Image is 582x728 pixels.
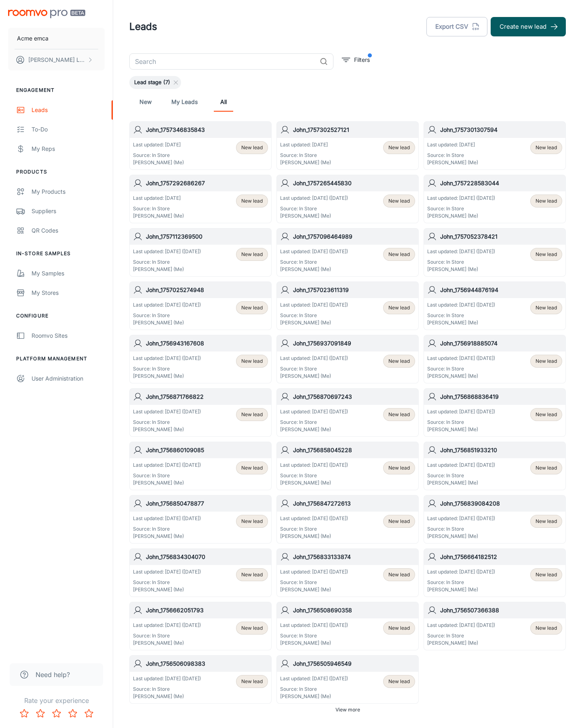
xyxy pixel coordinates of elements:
[146,392,268,401] h6: John_1756871766822
[280,686,348,693] p: Source: In Store
[241,678,263,685] span: New lead
[133,479,201,487] p: [PERSON_NAME] (Me)
[133,579,201,586] p: Source: In Store
[129,121,272,170] a: John_1757346835843Last updated: [DATE]Source: In Store[PERSON_NAME] (Me)New lead
[133,586,201,593] p: [PERSON_NAME] (Me)
[427,426,495,433] p: [PERSON_NAME] (Me)
[440,232,562,241] h6: John_1757052378421
[427,568,495,576] p: Last updated: [DATE] ([DATE])
[424,388,566,437] a: John_1756868836419Last updated: [DATE] ([DATE])Source: In Store[PERSON_NAME] (Me)New lead
[424,602,566,650] a: John_1756507366388Last updated: [DATE] ([DATE])Source: In Store[PERSON_NAME] (Me)New lead
[388,411,410,418] span: New lead
[280,639,348,647] p: [PERSON_NAME] (Me)
[354,55,370,64] p: Filters
[388,251,410,258] span: New lead
[146,659,268,668] h6: John_1756506098383
[427,461,495,469] p: Last updated: [DATE] ([DATE])
[388,358,410,365] span: New lead
[16,705,32,722] button: Rate 1 star
[293,552,415,561] h6: John_1756833133874
[32,374,105,383] div: User Administration
[293,659,415,668] h6: John_1756505946549
[427,632,495,639] p: Source: In Store
[133,461,201,469] p: Last updated: [DATE] ([DATE])
[427,365,495,372] p: Source: In Store
[280,319,348,326] p: [PERSON_NAME] (Me)
[424,548,566,597] a: John_1756664182512Last updated: [DATE] ([DATE])Source: In Store[PERSON_NAME] (Me)New lead
[133,258,201,266] p: Source: In Store
[32,207,105,216] div: Suppliers
[133,248,201,255] p: Last updated: [DATE] ([DATE])
[427,472,495,479] p: Source: In Store
[276,175,419,223] a: John_1757265445830Last updated: [DATE] ([DATE])Source: In Store[PERSON_NAME] (Me)New lead
[276,602,419,650] a: John_1756508690358Last updated: [DATE] ([DATE])Source: In Store[PERSON_NAME] (Me)New lead
[241,358,263,365] span: New lead
[293,606,415,615] h6: John_1756508690358
[133,533,201,540] p: [PERSON_NAME] (Me)
[280,525,348,533] p: Source: In Store
[133,372,201,380] p: [PERSON_NAME] (Me)
[427,152,478,159] p: Source: In Store
[276,495,419,544] a: John_1756847272613Last updated: [DATE] ([DATE])Source: In Store[PERSON_NAME] (Me)New lead
[427,479,495,487] p: [PERSON_NAME] (Me)
[171,92,198,112] a: My Leads
[241,197,263,205] span: New lead
[17,34,48,43] p: Acme emca
[280,693,348,700] p: [PERSON_NAME] (Me)
[6,696,106,705] p: Rate your experience
[388,571,410,578] span: New lead
[133,266,201,273] p: [PERSON_NAME] (Me)
[440,446,562,455] h6: John_1756851933210
[388,624,410,632] span: New lead
[426,17,487,36] button: Export CSV
[241,624,263,632] span: New lead
[427,533,495,540] p: [PERSON_NAME] (Me)
[133,472,201,479] p: Source: In Store
[293,125,415,134] h6: John_1757302527121
[280,426,348,433] p: [PERSON_NAME] (Me)
[536,251,557,258] span: New lead
[129,19,157,34] h1: Leads
[440,179,562,188] h6: John_1757228583044
[32,288,105,297] div: My Stores
[214,92,233,112] a: All
[241,144,263,151] span: New lead
[129,281,272,330] a: John_1757025274948Last updated: [DATE] ([DATE])Source: In Store[PERSON_NAME] (Me)New lead
[293,392,415,401] h6: John_1756870697243
[280,365,348,372] p: Source: In Store
[280,408,348,415] p: Last updated: [DATE] ([DATE])
[136,92,155,112] a: New
[146,606,268,615] h6: John_1756662051793
[146,179,268,188] h6: John_1757292686267
[332,704,363,716] button: View more
[133,301,201,309] p: Last updated: [DATE] ([DATE])
[293,446,415,455] h6: John_1756858045228
[427,266,495,273] p: [PERSON_NAME] (Me)
[280,312,348,319] p: Source: In Store
[440,499,562,508] h6: John_1756839084208
[427,205,495,212] p: Source: In Store
[8,28,105,49] button: Acme emca
[427,408,495,415] p: Last updated: [DATE] ([DATE])
[280,195,348,202] p: Last updated: [DATE] ([DATE])
[8,49,105,70] button: [PERSON_NAME] Leaptools
[280,586,348,593] p: [PERSON_NAME] (Me)
[276,281,419,330] a: John_1757023611319Last updated: [DATE] ([DATE])Source: In Store[PERSON_NAME] (Me)New lead
[133,152,184,159] p: Source: In Store
[133,686,201,693] p: Source: In Store
[276,335,419,383] a: John_1756937091849Last updated: [DATE] ([DATE])Source: In Store[PERSON_NAME] (Me)New lead
[280,568,348,576] p: Last updated: [DATE] ([DATE])
[427,159,478,166] p: [PERSON_NAME] (Me)
[129,53,316,70] input: Search
[280,266,348,273] p: [PERSON_NAME] (Me)
[133,212,184,220] p: [PERSON_NAME] (Me)
[491,17,566,36] button: Create new lead
[36,670,70,679] span: Need help?
[280,355,348,362] p: Last updated: [DATE] ([DATE])
[133,675,201,682] p: Last updated: [DATE] ([DATE])
[32,106,105,114] div: Leads
[440,125,562,134] h6: John_1757301307594
[241,251,263,258] span: New lead
[440,552,562,561] h6: John_1756664182512
[440,392,562,401] h6: John_1756868836419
